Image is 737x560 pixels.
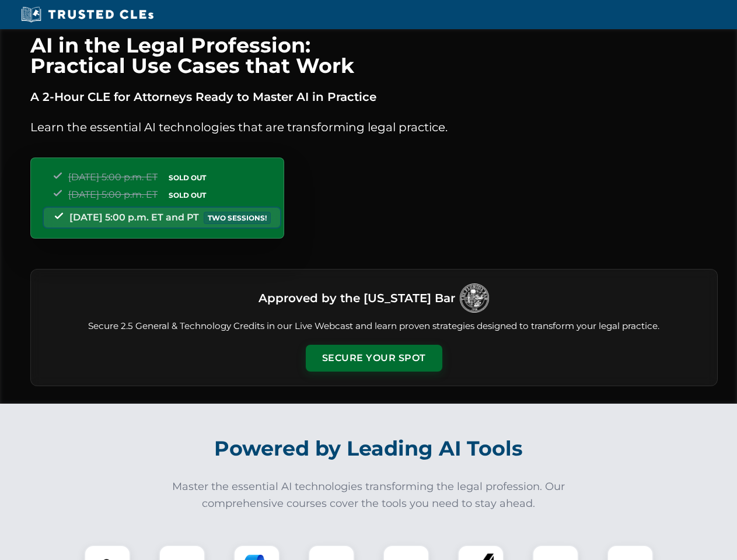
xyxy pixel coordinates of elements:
h3: Approved by the [US_STATE] Bar [259,288,455,309]
span: [DATE] 5:00 p.m. ET [68,189,158,200]
h2: Powered by Leading AI Tools [46,428,692,469]
p: A 2-Hour CLE for Attorneys Ready to Master AI in Practice [30,87,718,106]
p: Learn the essential AI technologies that are transforming legal practice. [30,118,718,136]
span: SOLD OUT [165,171,210,184]
img: Logo [460,283,489,313]
h1: AI in the Legal Profession: Practical Use Cases that Work [30,35,718,76]
img: Trusted CLEs [18,6,157,23]
p: Secure 2.5 General & Technology Credits in our Live Webcast and learn proven strategies designed ... [45,320,703,333]
button: Secure Your Spot [306,345,442,372]
p: Master the essential AI technologies transforming the legal profession. Our comprehensive courses... [165,478,573,512]
span: SOLD OUT [165,189,210,201]
span: [DATE] 5:00 p.m. ET [68,171,158,183]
